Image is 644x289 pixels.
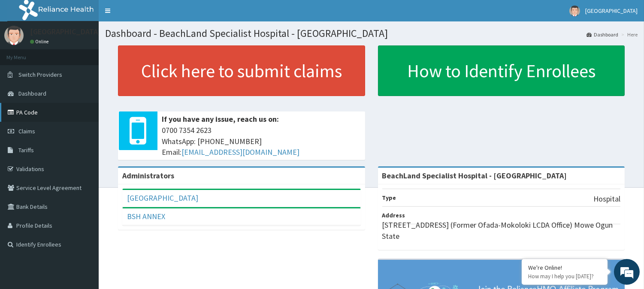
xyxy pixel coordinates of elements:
p: Hospital [593,193,620,205]
span: [GEOGRAPHIC_DATA] [585,7,638,15]
a: How to Identify Enrollees [378,45,625,96]
span: 0700 7354 2623 WhatsApp: [PHONE_NUMBER] Email: [162,125,361,158]
a: BSH ANNEX [127,211,165,221]
b: Type [382,194,396,202]
b: If you have any issue, reach us on: [162,114,279,124]
img: User Image [4,26,24,45]
a: Click here to submit claims [118,45,365,96]
p: [GEOGRAPHIC_DATA] [30,28,101,36]
img: User Image [569,6,580,16]
h1: Dashboard - BeachLand Specialist Hospital - [GEOGRAPHIC_DATA] [105,28,638,39]
a: Dashboard [587,31,618,38]
span: Claims [18,127,35,135]
div: We're Online! [528,264,601,271]
b: Address [382,211,405,219]
span: Dashboard [18,90,46,97]
span: Tariffs [18,146,34,154]
p: How may I help you today? [528,273,601,280]
li: Here [619,31,638,38]
b: Administrators [122,171,174,181]
a: [GEOGRAPHIC_DATA] [127,193,198,203]
p: [STREET_ADDRESS] (Former Ofada-Mokoloki LCDA Office) Mowe Ogun State [382,220,621,241]
strong: BeachLand Specialist Hospital - [GEOGRAPHIC_DATA] [382,171,567,181]
a: [EMAIL_ADDRESS][DOMAIN_NAME] [181,147,299,157]
span: Switch Providers [18,71,62,78]
a: Online [30,39,51,45]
